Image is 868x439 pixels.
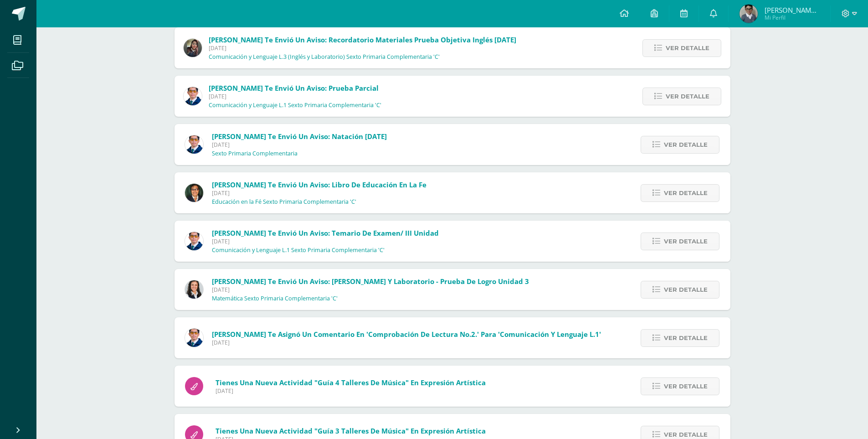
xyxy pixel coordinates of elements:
span: Tienes una nueva actividad "Guía 3 talleres de Música" En Expresión Artística [216,426,486,435]
span: [DATE] [209,93,381,100]
span: [PERSON_NAME] te asignó un comentario en 'Comprobación de lectura No.2.' para 'Comunicación y Len... [212,330,601,339]
span: [DATE] [212,339,601,346]
span: Ver detalle [666,88,709,105]
img: 059ccfba660c78d33e1d6e9d5a6a4bb6.png [185,135,203,154]
img: 059ccfba660c78d33e1d6e9d5a6a4bb6.png [185,329,203,347]
p: Sexto Primaria Complementaria [212,150,298,157]
img: 0a2fc88354891e037b47c959cf6d87a8.png [740,5,758,23]
img: 941e3438b01450ad37795ac5485d303e.png [185,184,203,202]
p: Comunicación y Lenguaje L.1 Sexto Primaria Complementaria 'C' [209,102,381,109]
p: Comunicación y Lenguaje L.3 (Inglés y Laboratorio) Sexto Primaria Complementaria 'C' [209,53,440,61]
img: 059ccfba660c78d33e1d6e9d5a6a4bb6.png [185,232,203,250]
span: [PERSON_NAME] de [PERSON_NAME] [765,5,819,15]
span: [PERSON_NAME] te envió un aviso: Prueba parcial [209,83,379,93]
p: Educación en la Fé Sexto Primaria Complementaria 'C' [212,198,356,206]
span: [DATE] [209,44,516,52]
span: [PERSON_NAME] te envió un aviso: Recordatorio Materiales Prueba Objetiva Inglés [DATE] [209,35,516,44]
span: [PERSON_NAME] te envió un aviso: Natación [DATE] [212,132,387,141]
span: Ver detalle [664,378,708,395]
span: Tienes una nueva actividad "Guía 4 talleres de Música" En Expresión Artística [216,378,486,387]
img: f727c7009b8e908c37d274233f9e6ae1.png [184,39,202,57]
p: Comunicación y Lenguaje L.1 Sexto Primaria Complementaria 'C' [212,247,385,254]
span: Ver detalle [664,330,708,346]
span: [DATE] [212,286,529,294]
span: Ver detalle [664,281,708,298]
img: 059ccfba660c78d33e1d6e9d5a6a4bb6.png [184,87,202,105]
img: b15e54589cdbd448c33dd63f135c9987.png [185,280,203,299]
p: Matemática Sexto Primaria Complementaria 'C' [212,295,338,302]
span: Ver detalle [664,136,708,153]
span: Mi Perfil [765,14,819,21]
span: [DATE] [212,189,426,197]
span: [DATE] [212,238,439,245]
span: Ver detalle [664,233,708,250]
span: [PERSON_NAME] te envió un aviso: Temario de examen/ III Unidad [212,228,439,238]
span: [DATE] [212,141,387,149]
span: Ver detalle [664,185,708,201]
span: [PERSON_NAME] te envió un aviso: libro de Educación en la fe [212,180,426,189]
span: Ver detalle [666,40,709,57]
span: [PERSON_NAME] te envió un aviso: [PERSON_NAME] y laboratorio - prueba de logro unidad 3 [212,277,529,286]
span: [DATE] [216,387,486,395]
